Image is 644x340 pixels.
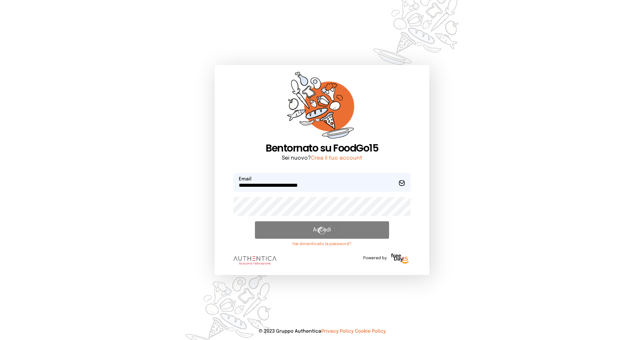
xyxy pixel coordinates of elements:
a: Crea il tuo account [311,155,362,161]
img: logo.8f33a47.png [233,256,276,265]
a: Privacy Policy [321,329,354,334]
a: Hai dimenticato la password? [255,241,389,247]
img: sticker-orange.65babaf.png [287,72,357,143]
p: © 2023 Gruppo Authentica [11,328,633,335]
p: Sei nuovo? [233,154,411,162]
a: Cookie Policy [355,329,386,334]
img: logo-freeday.3e08031.png [389,252,411,266]
h1: Bentornato su FoodGo15 [233,142,411,154]
span: Powered by [363,256,387,261]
